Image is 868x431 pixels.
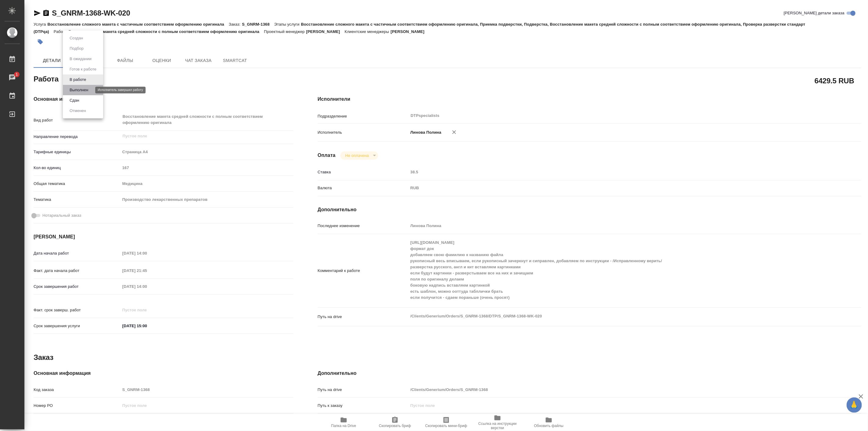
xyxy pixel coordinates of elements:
[68,97,81,104] button: Сдан
[68,76,88,83] button: В работе
[68,87,90,93] button: Выполнен
[68,66,98,73] button: Готов к работе
[68,56,93,62] button: В ожидании
[68,45,85,52] button: Подбор
[68,35,85,42] button: Создан
[68,107,88,114] button: Отменен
